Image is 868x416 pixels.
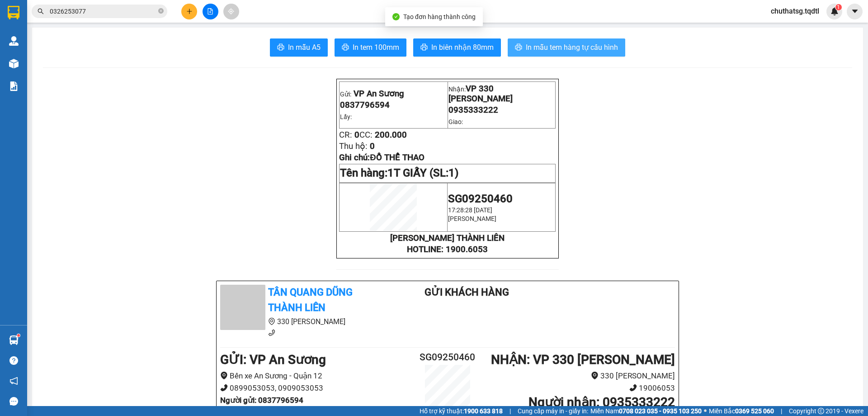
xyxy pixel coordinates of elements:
span: 0 [370,141,375,151]
button: aim [223,4,239,19]
button: file-add [203,4,218,19]
span: ⚪️ [704,409,707,413]
strong: [PERSON_NAME] THÀNH LIÊN [390,233,505,243]
span: Miền Nam [590,406,702,416]
strong: 1900 633 818 [464,407,503,415]
span: environment [268,318,275,325]
span: Lấy: [340,113,352,120]
span: Thu hộ: [3,62,31,72]
span: CR: [339,130,352,140]
span: 1T GIẤY (SL: [387,167,458,179]
span: message [9,397,18,406]
span: chuthatsg.tqdtl [764,5,826,17]
img: warehouse-icon [9,36,19,46]
li: 330 [PERSON_NAME] [486,370,675,382]
span: Miền Bắc [709,406,774,416]
span: printer [420,43,428,52]
li: 19006053 [486,382,675,394]
span: Tên hàng: [340,167,458,179]
span: Tạo đơn hàng thành công [403,13,476,20]
span: 0908813060 [4,27,53,37]
span: file-add [207,8,213,14]
sup: 1 [17,334,20,337]
span: Giao: [69,38,128,47]
strong: 0708 023 035 - 0935 103 250 [619,407,702,415]
span: 1 [837,4,840,10]
span: close-circle [158,8,164,14]
span: VP An Sương [4,6,42,26]
li: Bến xe An Sương - Quận 12 [220,370,410,382]
b: GỬI : VP An Sương [220,352,326,367]
span: printer [277,43,284,52]
img: icon-new-feature [830,7,839,15]
b: NHẬN : VP 330 [PERSON_NAME] [491,352,675,367]
span: In tem 100mm [353,42,399,53]
span: 0904943337 [69,26,118,36]
li: 330 [PERSON_NAME] [220,316,388,327]
span: CC: [23,51,36,61]
b: Tân Quang Dũng Thành Liên [268,287,353,314]
span: notification [9,377,18,385]
span: 0935333222 [448,105,498,115]
input: Tìm tên, số ĐT hoặc mã đơn [50,6,156,16]
span: Ghi chú: [339,153,424,163]
span: CỬA TÙNG [85,38,128,48]
b: Gửi khách hàng [425,287,509,298]
img: warehouse-icon [9,335,19,345]
button: caret-down [847,4,863,19]
span: phone [629,384,637,392]
p: Nhận: [448,84,555,104]
button: plus [181,4,197,19]
span: printer [515,43,522,52]
span: Cung cấp máy in - giấy in: [518,406,588,416]
span: | [781,406,782,416]
span: printer [342,43,349,52]
p: Nhận: [69,5,132,25]
span: search [38,8,44,14]
h2: SG09250460 [410,350,486,365]
span: Giao: [448,118,463,125]
span: 0837796594 [340,100,390,110]
span: 0 [354,130,359,140]
span: [PERSON_NAME] [448,215,496,222]
span: 0 [33,62,38,72]
span: 17:28:28 [DATE] [448,206,492,214]
span: phone [268,329,275,336]
span: 250.000 [38,51,71,61]
img: solution-icon [9,81,19,91]
span: aim [228,8,234,14]
b: Người gửi : 0837796594 [220,396,303,405]
button: printerIn mẫu tem hàng tự cấu hình [508,38,625,57]
span: VP An Sương [354,89,404,99]
p: Gửi: [340,89,447,99]
span: ĐỒ THỂ THAO [370,153,424,163]
span: In mẫu tem hàng tự cấu hình [526,42,618,53]
span: Hỗ trợ kỹ thuật: [420,406,503,416]
button: printerIn mẫu A5 [270,38,328,57]
span: plus [186,8,193,14]
span: VP 330 [PERSON_NAME] [448,84,513,104]
span: Thu hộ: [339,141,368,151]
img: logo-vxr [8,6,19,19]
span: Lấy: [4,38,17,47]
span: In biên nhận 80mm [431,42,494,53]
span: environment [220,372,228,379]
span: 200.000 [375,130,407,140]
span: | [509,406,511,416]
span: CC: [359,130,373,140]
span: check-circle [392,13,400,20]
b: Người nhận : 0935333222 [528,395,675,410]
span: close-circle [158,7,164,16]
img: warehouse-icon [9,59,19,68]
li: 0899053053, 0909053053 [220,382,410,394]
span: 0 [18,51,23,61]
span: question-circle [9,356,18,365]
span: phone [220,384,228,392]
span: VP An Sương [69,5,111,25]
span: caret-down [851,7,859,15]
span: copyright [818,408,824,414]
span: CR: [3,51,16,61]
button: printerIn tem 100mm [335,38,406,57]
span: 1) [448,167,458,179]
button: printerIn biên nhận 80mm [413,38,501,57]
